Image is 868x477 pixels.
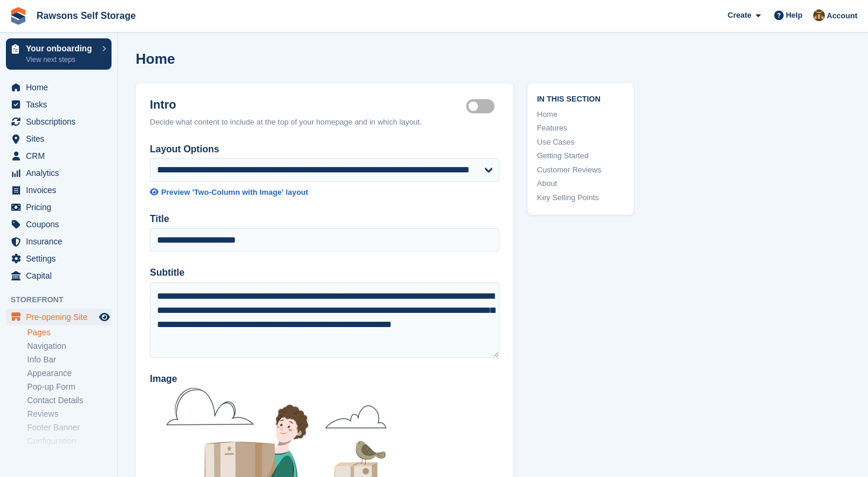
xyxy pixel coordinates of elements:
label: Layout Options [150,142,499,156]
a: menu [6,309,112,325]
h2: Intro [150,97,466,112]
a: menu [6,250,112,267]
a: About [537,178,624,190]
span: Coupons [26,216,97,233]
label: Title [150,212,499,226]
a: Use Cases [537,136,624,148]
a: Key Selling Points [537,192,624,204]
a: Reviews [27,409,112,420]
span: Create [728,9,751,21]
a: Footer Banner [27,422,112,433]
span: Analytics [26,165,97,181]
a: Features [537,122,624,134]
img: stora-icon-8386f47178a22dfd0bd8f6a31ec36ba5ce8667c1dd55bd0f319d3a0aa187defe.svg [9,7,27,25]
a: Customer Reviews [537,164,624,176]
span: Home [26,79,97,96]
a: Contact Details [27,395,112,406]
label: Image [150,372,499,386]
span: Subscriptions [26,113,97,130]
span: In this section [537,93,624,104]
label: Hero section active [466,106,499,107]
a: Your onboarding View next steps [6,38,112,70]
div: Decide what content to include at the top of your homepage and in which layout. [150,116,499,128]
a: menu [6,199,112,215]
a: menu [6,113,112,130]
a: menu [6,165,112,181]
span: Account [827,10,857,22]
label: Subtitle [150,266,499,280]
a: menu [6,233,112,250]
a: menu [6,148,112,164]
a: menu [6,216,112,233]
a: menu [6,79,112,96]
a: Getting Started [537,150,624,162]
p: Your onboarding [26,44,96,53]
a: menu [6,182,112,198]
a: Check-in [27,449,112,460]
span: Storefront [11,294,117,306]
a: Preview store [97,310,112,324]
a: Pages [27,327,112,338]
a: menu [6,130,112,147]
span: CRM [26,148,97,164]
p: View next steps [26,54,96,65]
a: Pop-up Form [27,381,112,393]
a: Navigation [27,341,112,352]
img: Aaron Wheeler [813,9,825,21]
span: Tasks [26,96,97,113]
div: Preview 'Two-Column with Image' layout [161,187,308,198]
a: menu [6,267,112,284]
span: Help [786,9,803,21]
span: Insurance [26,233,97,250]
span: Invoices [26,182,97,198]
span: Pricing [26,199,97,215]
a: Home [537,109,624,120]
a: Preview 'Two-Column with Image' layout [150,187,499,198]
span: Settings [26,250,97,267]
a: Configuration [27,436,112,447]
span: Sites [26,130,97,147]
h1: Home [136,51,175,67]
a: Info Bar [27,354,112,365]
a: Rawsons Self Storage [32,6,140,25]
span: Capital [26,267,97,284]
span: Pre-opening Site [26,309,97,325]
a: Appearance [27,368,112,379]
a: menu [6,96,112,113]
